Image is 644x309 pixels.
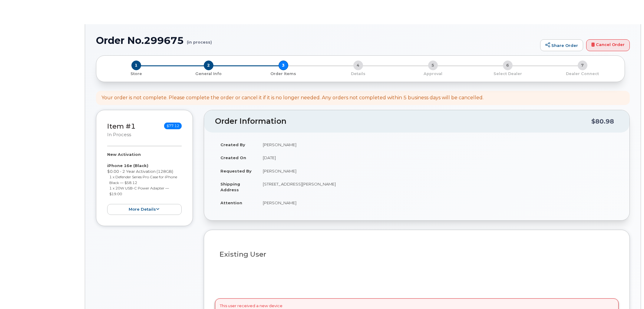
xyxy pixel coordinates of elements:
small: 1 x Defender Series Pro Case for iPhone Black — $58.12 [109,175,177,185]
a: 1 Store [101,70,171,77]
a: Cancel Order [586,39,630,51]
strong: New Activation [107,152,141,157]
strong: Attention [220,200,242,205]
a: Item #1 [107,122,136,130]
strong: Created By [220,142,245,147]
button: more details [107,204,182,215]
span: 2 [204,61,213,70]
small: (in process) [187,35,212,44]
span: $77.12 [164,123,182,129]
td: [DATE] [257,151,619,164]
td: [STREET_ADDRESS][PERSON_NAME] [257,177,619,196]
h1: Order No.299675 [96,35,537,46]
div: Your order is not complete. Please complete the order or cancel it if it is no longer needed. Any... [101,94,484,101]
h2: Order Information [215,117,591,126]
small: 1 x 20W USB-C Power Adapter — $19.00 [109,186,169,196]
h3: Existing User [220,251,614,258]
td: [PERSON_NAME] [257,164,619,178]
div: $80.98 [591,116,614,127]
a: Share Order [540,39,583,51]
span: 1 [131,61,141,70]
small: in process [107,132,131,137]
strong: Created On [220,155,246,160]
a: 2 General Info [171,70,246,77]
p: Store [104,71,169,77]
p: General Info [173,71,243,77]
div: $0.00 - 2 Year Activation (128GB) [107,152,182,215]
td: [PERSON_NAME] [257,138,619,151]
td: [PERSON_NAME] [257,196,619,209]
strong: iPhone 16e (Black) [107,163,148,168]
strong: Shipping Address [220,182,240,192]
strong: Requested By [220,169,252,173]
